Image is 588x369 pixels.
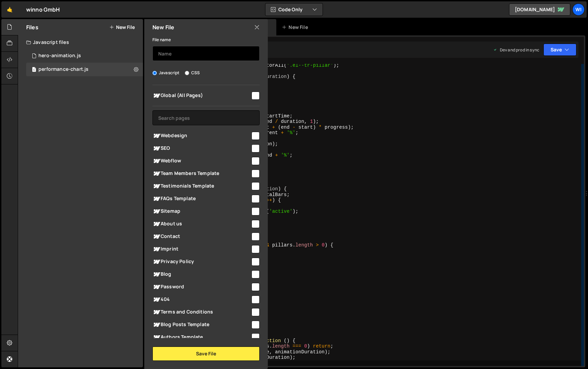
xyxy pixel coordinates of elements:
[543,44,576,56] button: Save
[152,283,250,291] span: Password
[152,23,174,31] h2: New File
[38,66,88,73] div: performance-chart.js
[152,333,250,341] span: Authors Template
[152,195,250,203] span: FAQs Template
[493,47,539,53] div: Dev and prod in sync
[152,71,157,75] input: Javascript
[152,245,250,253] span: Imprint
[26,49,143,63] div: hero-animation.js
[152,321,250,329] span: Blog Posts Template
[152,207,250,215] span: Sitemap
[26,5,60,14] div: winno GmbH
[152,144,250,153] span: SEO
[152,157,250,165] span: Webflow
[26,23,38,31] h2: Files
[572,3,585,16] a: wi
[152,270,250,278] span: Blog
[152,232,250,241] span: Contact
[152,170,250,178] span: Team Members Template
[152,46,260,61] input: Name
[18,35,143,49] div: Javascript files
[185,69,200,76] label: CSS
[152,220,250,228] span: About us
[38,53,81,59] div: hero-animation.js
[152,295,250,304] span: 404
[152,110,260,125] input: Search pages
[152,347,260,361] button: Save File
[185,71,189,75] input: CSS
[265,3,323,16] button: Code Only
[152,258,250,266] span: Privacy Policy
[26,63,143,76] div: 17342/48164.js
[32,67,36,73] span: 1
[152,182,250,190] span: Testimonials Template
[1,1,18,18] a: 🤙
[152,69,180,76] label: Javascript
[152,92,250,100] span: Global (All Pages)
[152,308,250,316] span: Terms and Conditions
[109,25,135,30] button: New File
[509,3,570,16] a: [DOMAIN_NAME]
[282,24,310,31] div: New File
[152,36,171,43] label: File name
[152,132,250,140] span: Webdesign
